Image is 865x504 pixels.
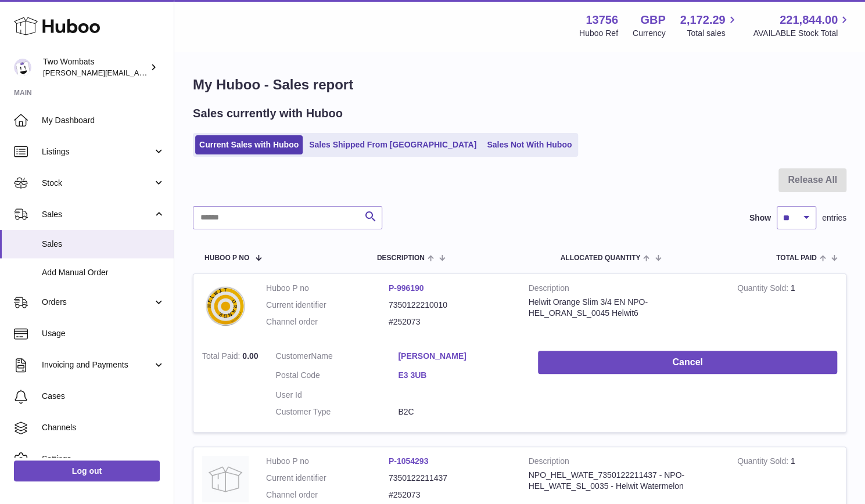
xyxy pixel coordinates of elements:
a: P-1054293 [389,456,429,466]
dd: #252073 [389,316,511,327]
div: Currency [633,28,666,39]
strong: Quantity Sold [737,283,791,296]
span: Orders [42,297,153,308]
dt: Name [276,351,399,365]
dt: Current identifier [266,473,389,484]
span: Cases [42,391,165,402]
img: no-photo.jpg [202,456,249,502]
label: Show [749,213,771,224]
span: Add Manual Order [42,267,165,278]
span: ALLOCATED Quantity [560,254,640,262]
h2: Sales currently with Huboo [193,106,343,121]
strong: Description [529,283,720,297]
span: AVAILABLE Stock Total [753,28,851,39]
span: Channels [42,422,165,433]
button: Cancel [538,351,837,375]
span: [PERSON_NAME][EMAIL_ADDRESS][DOMAIN_NAME] [43,68,233,77]
span: entries [822,213,846,224]
img: Helwit_Orange_Slim_3_4_Nicotine_Pouches-7350122210010.webp [202,283,249,329]
a: E3 3UB [398,370,521,381]
dd: 7350122210010 [389,300,511,311]
span: Sales [42,239,165,250]
strong: Description [529,456,720,470]
span: Stock [42,178,153,189]
span: 2,172.29 [680,12,726,28]
dt: Huboo P no [266,456,389,467]
dt: Current identifier [266,300,389,311]
span: Settings [42,453,165,465]
div: Huboo Ref [579,28,618,39]
span: 221,844.00 [780,12,838,28]
span: My Dashboard [42,115,165,126]
a: Current Sales with Huboo [195,135,303,154]
strong: GBP [640,12,665,28]
dt: Channel order [266,489,389,501]
strong: Total Paid [202,351,242,363]
dd: B2C [398,406,521,417]
dt: User Id [276,390,399,401]
dd: #252073 [389,489,511,501]
strong: Quantity Sold [737,456,791,469]
span: Listings [42,146,153,157]
a: 221,844.00 AVAILABLE Stock Total [753,12,851,39]
span: Usage [42,328,165,339]
strong: 13756 [586,12,618,28]
span: Total sales [687,28,738,39]
span: Total paid [776,254,817,262]
dt: Postal Code [276,370,399,384]
h1: My Huboo - Sales report [193,75,846,94]
a: [PERSON_NAME] [398,351,521,362]
span: Description [377,254,425,262]
td: 1 [728,274,846,342]
a: P-996190 [389,283,424,293]
a: Sales Not With Huboo [483,135,576,154]
span: Huboo P no [204,254,249,262]
a: Log out [14,460,160,481]
dd: 7350122211437 [389,473,511,484]
div: Two Wombats [43,56,148,78]
dt: Huboo P no [266,283,389,294]
span: Customer [276,351,311,361]
dt: Customer Type [276,406,399,417]
span: 0.00 [242,351,258,361]
span: Invoicing and Payments [42,359,153,370]
span: Sales [42,209,153,220]
div: NPO_HEL_WATE_7350122211437 - NPO-HEL_WATE_SL_0035 - Helwit Watermelon [529,470,720,492]
div: Helwit Orange Slim 3/4 EN NPO-HEL_ORAN_SL_0045 Helwit6 [529,297,720,319]
dt: Channel order [266,316,389,327]
a: 2,172.29 Total sales [680,12,739,39]
img: alan@twowombats.com [14,59,31,76]
a: Sales Shipped From [GEOGRAPHIC_DATA] [305,135,480,154]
